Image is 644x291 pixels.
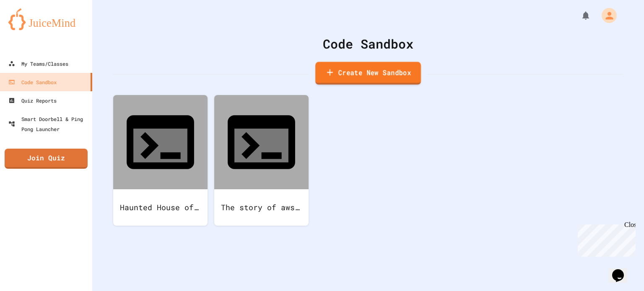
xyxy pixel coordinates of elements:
[5,149,88,169] a: Join Quiz
[113,189,208,226] div: Haunted House of Spooky Rooms
[8,95,57,106] div: Quiz Reports
[609,258,636,283] iframe: chat widget
[8,114,89,134] div: Smart Doorbell & Ping Pong Launcher
[593,6,619,25] div: My Account
[214,95,309,226] a: The story of awsomeness
[3,3,58,53] div: Chat with us now!Close
[113,34,623,53] div: Code Sandbox
[565,8,593,23] div: My Notifications
[574,221,636,257] iframe: chat widget
[214,189,309,226] div: The story of awsomeness
[8,77,57,87] div: Code Sandbox
[8,8,84,30] img: logo-orange.svg
[8,59,68,69] div: My Teams/Classes
[113,95,208,226] a: Haunted House of Spooky Rooms
[315,62,421,85] a: Create New Sandbox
